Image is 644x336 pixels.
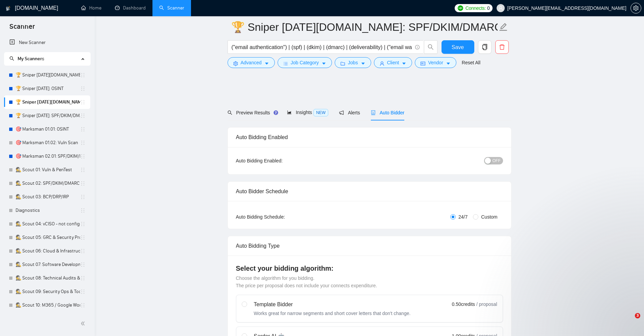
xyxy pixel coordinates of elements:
[80,154,86,159] span: holder
[236,264,503,273] h4: Select your bidding algorithm:
[80,194,86,200] span: holder
[424,40,437,54] button: search
[4,271,90,285] li: 🕵️ Scout 08: Technical Audits & Assessments - not configed
[442,40,474,54] button: Save
[80,221,86,227] span: holder
[415,45,420,49] span: info-circle
[321,61,326,66] span: caret-down
[4,68,90,82] li: 🏆 Sniper 01.01.01.US: OSINT
[635,313,640,318] span: 3
[236,182,503,201] div: Auto Bidder Schedule
[80,235,86,240] span: holder
[16,177,80,190] a: 🕵️ Scout 02: SPF/DKIM/DMARC
[348,59,358,66] span: Jobs
[424,44,437,50] span: search
[228,57,275,68] button: settingAdvancedcaret-down
[415,57,456,68] button: idcardVendorcaret-down
[4,258,90,271] li: 🕵️ Scout 07: Software Development - not configed
[495,40,509,54] button: delete
[452,300,475,308] span: 0.50 credits
[80,140,86,145] span: holder
[115,5,146,11] a: dashboardDashboard
[16,82,80,95] a: 🏆 Sniper [DATE]: OSINT
[493,157,501,164] span: OFF
[498,6,503,10] span: user
[283,61,288,66] span: bars
[16,244,80,258] a: 🕵️ Scout 06: Cloud & Infrastructure - not configed
[80,320,87,327] span: double-left
[4,204,90,217] li: Diagnostics
[16,136,80,150] a: 🎯 Marksman 01.02: Vuln Scan
[478,40,492,54] button: copy
[236,157,325,164] div: Auto Bidding Enabled:
[4,150,90,163] li: 🎯 Marksman 02.01: SPF/DKIM/DMARC
[291,59,319,66] span: Job Category
[236,236,503,255] div: Auto Bidding Type
[241,59,262,66] span: Advanced
[371,110,404,115] span: Auto Bidder
[630,5,641,11] a: setting
[159,5,184,11] a: searchScanner
[287,110,292,115] span: area-chart
[80,303,86,308] span: holder
[80,167,86,173] span: holder
[16,298,80,312] a: 🕵️ Scout 10: M365 / Google Workspace - not configed
[4,231,90,244] li: 🕵️ Scout 05: GRC & Security Program - not configed
[236,213,325,221] div: Auto Bidding Schedule:
[16,109,80,122] a: 🏆 Sniper [DATE]: SPF/DKIM/DMARC
[630,3,641,14] button: setting
[466,4,486,12] span: Connects:
[4,109,90,122] li: 🏆 Sniper 02.01.01: SPF/DKIM/DMARC
[499,23,508,31] span: edit
[371,110,376,115] span: robot
[236,128,503,147] div: Auto Bidding Enabled
[487,4,490,12] span: 0
[228,110,232,115] span: search
[4,244,90,258] li: 🕵️ Scout 06: Cloud & Infrastructure - not configed
[446,61,451,66] span: caret-down
[16,150,80,163] a: 🎯 Marksman 02.01: SPF/DKIM/DMARC
[80,113,86,118] span: holder
[80,127,86,132] span: holder
[16,217,80,231] a: 🕵️ Scout 04: vCISO - not configed
[361,61,365,66] span: caret-down
[476,301,497,308] span: / proposal
[80,275,86,281] span: holder
[264,61,269,66] span: caret-down
[80,86,86,91] span: holder
[16,231,80,244] a: 🕵️ Scout 05: GRC & Security Program - not configed
[478,44,491,50] span: copy
[232,43,412,51] input: Search Freelance Jobs...
[621,313,637,329] iframe: Intercom live chat
[4,136,90,150] li: 🎯 Marksman 01.02: Vuln Scan
[6,3,10,14] img: logo
[428,59,443,66] span: Vendor
[456,213,470,221] span: 24/7
[16,285,80,298] a: 🕵️ Scout 09: Security Ops & Tooling - not configed
[478,213,500,221] span: Custom
[458,5,463,11] img: upwork-logo.png
[4,217,90,231] li: 🕵️ Scout 04: vCISO - not configed
[233,61,238,66] span: setting
[80,289,86,294] span: holder
[4,82,90,95] li: 🏆 Sniper 01.01.01: OSINT
[4,22,40,36] span: Scanner
[254,300,411,309] div: Template Bidder
[421,61,425,66] span: idcard
[9,36,85,49] a: New Scanner
[254,310,411,317] div: Works great for narrow segments and short cover letters that don't change.
[339,110,344,115] span: notification
[236,275,377,288] span: Choose the algorithm for you bidding. The price per proposal does not include your connects expen...
[335,57,371,68] button: folderJobscaret-down
[228,110,276,115] span: Preview Results
[16,95,80,109] a: 🏆 Sniper [DATE][DOMAIN_NAME]: SPF/DKIM/DMARC
[80,248,86,254] span: holder
[387,59,399,66] span: Client
[16,122,80,136] a: 🎯 Marksman 01.01: OSINT
[273,110,279,116] div: Tooltip anchor
[402,61,406,66] span: caret-down
[231,19,498,36] input: Scanner name...
[4,285,90,298] li: 🕵️ Scout 09: Security Ops & Tooling - not configed
[339,110,360,115] span: Alerts
[16,204,80,217] a: Diagnostics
